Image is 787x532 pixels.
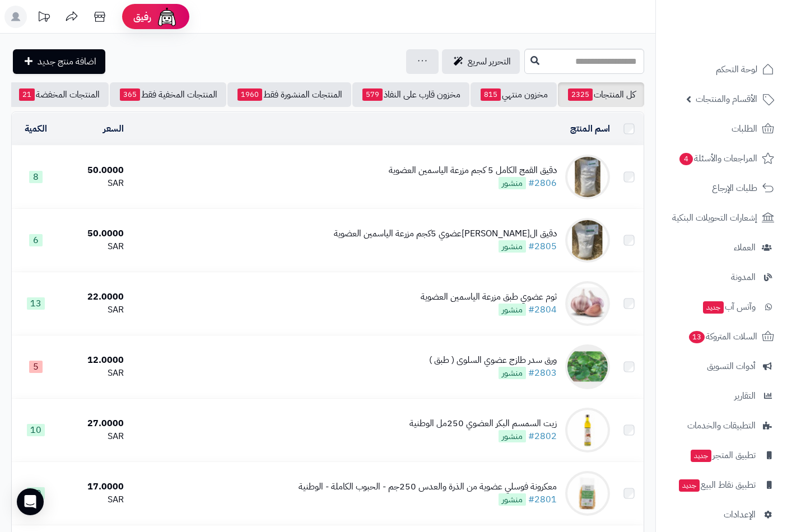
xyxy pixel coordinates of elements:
[528,176,557,190] a: #2806
[679,479,700,492] span: جديد
[688,329,757,344] span: السلات المتروكة
[570,122,610,136] a: اسم المنتج
[389,164,557,177] div: دقيق القمج الكامل 5 كجم مزرعة الياسمين العضوية
[663,204,780,231] a: إشعارات التحويلات البنكية
[702,299,756,315] span: وآتس آب
[103,122,124,136] a: السعر
[29,234,43,246] span: 6
[27,487,45,500] span: 10
[64,430,124,443] div: SAR
[429,354,557,367] div: ورق سدر طازج عضوي السلوى ( طبق )
[499,304,526,316] span: منشور
[227,82,351,107] a: المنتجات المنشورة فقط1960
[499,177,526,189] span: منشور
[663,353,780,380] a: أدوات التسويق
[663,472,780,498] a: تطبيق نقاط البيعجديد
[299,480,557,493] div: معكرونة فوسلي عضوية من الذرة والعدس 250جم - الحبوب الكاملة - الوطنية
[468,55,511,68] span: التحرير لسريع
[528,240,557,253] a: #2805
[481,88,501,101] span: 815
[29,361,43,373] span: 5
[64,227,124,240] div: 50.0000
[64,304,124,316] div: SAR
[17,488,44,515] div: Open Intercom Messenger
[29,171,43,183] span: 8
[64,417,124,430] div: 27.0000
[565,281,610,326] img: ثوم عضوي طبق مزرعة الياسمين العضوية
[663,264,780,291] a: المدونة
[528,493,557,506] a: #2801
[19,88,35,101] span: 21
[663,382,780,409] a: التقارير
[731,269,756,285] span: المدونة
[499,430,526,442] span: منشور
[64,367,124,380] div: SAR
[678,151,757,166] span: المراجعات والأسئلة
[663,293,780,320] a: وآتس آبجديد
[238,88,262,101] span: 1960
[409,417,557,430] div: زيت السمسم البكر العضوي 250مل الوطنية
[565,408,610,452] img: زيت السمسم البكر العضوي 250مل الوطنية
[663,234,780,261] a: العملاء
[703,301,724,314] span: جديد
[565,155,610,199] img: دقيق القمج الكامل 5 كجم مزرعة الياسمين العضوية
[528,430,557,443] a: #2802
[558,82,644,107] a: كل المنتجات2325
[156,6,178,28] img: ai-face.png
[362,88,383,101] span: 579
[689,331,705,343] span: 13
[732,121,757,137] span: الطلبات
[27,297,45,310] span: 13
[528,303,557,316] a: #2804
[734,240,756,255] span: العملاء
[663,323,780,350] a: السلات المتروكة13
[64,493,124,506] div: SAR
[64,480,124,493] div: 17.0000
[442,49,520,74] a: التحرير لسريع
[334,227,557,240] div: دقيق ال[PERSON_NAME]عضوي 5كجم مزرعة الياسمين العضوية
[663,175,780,202] a: طلبات الإرجاع
[678,477,756,493] span: تطبيق نقاط البيع
[707,358,756,374] span: أدوات التسويق
[38,55,96,68] span: اضافة منتج جديد
[30,6,58,31] a: تحديثات المنصة
[663,56,780,83] a: لوحة التحكم
[565,344,610,389] img: ورق سدر طازج عضوي السلوى ( طبق )
[565,471,610,516] img: معكرونة فوسلي عضوية من الذرة والعدس 250جم - الحبوب الكاملة - الوطنية
[712,180,757,196] span: طلبات الإرجاع
[133,10,151,24] span: رفيق
[499,240,526,253] span: منشور
[499,367,526,379] span: منشور
[679,153,693,165] span: 4
[687,418,756,433] span: التطبيقات والخدمات
[9,82,109,107] a: المنتجات المخفضة21
[690,447,756,463] span: تطبيق المتجر
[13,49,105,74] a: اضافة منتج جديد
[25,122,47,136] a: الكمية
[672,210,757,226] span: إشعارات التحويلات البنكية
[663,115,780,142] a: الطلبات
[716,62,757,77] span: لوحة التحكم
[110,82,226,107] a: المنتجات المخفية فقط365
[663,442,780,469] a: تطبيق المتجرجديد
[663,145,780,172] a: المراجعات والأسئلة4
[663,501,780,528] a: الإعدادات
[120,88,140,101] span: 365
[499,493,526,506] span: منشور
[568,88,593,101] span: 2325
[724,507,756,522] span: الإعدادات
[663,412,780,439] a: التطبيقات والخدمات
[421,291,557,304] div: ثوم عضوي طبق مزرعة الياسمين العضوية
[734,388,756,404] span: التقارير
[64,291,124,304] div: 22.0000
[27,424,45,436] span: 10
[352,82,469,107] a: مخزون قارب على النفاذ579
[64,164,124,177] div: 50.0000
[471,82,557,107] a: مخزون منتهي815
[696,91,757,107] span: الأقسام والمنتجات
[64,354,124,367] div: 12.0000
[565,218,610,263] img: دقيق الشعيرالعضوي 5كجم مزرعة الياسمين العضوية
[691,450,711,462] span: جديد
[64,177,124,190] div: SAR
[64,240,124,253] div: SAR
